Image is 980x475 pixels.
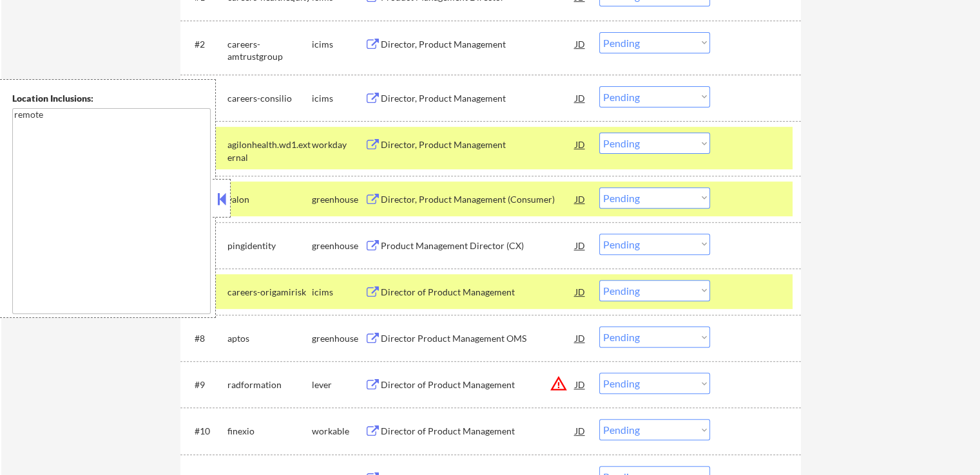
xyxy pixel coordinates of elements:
div: Director, Product Management [381,92,575,105]
div: careers-consilio [227,92,312,105]
div: JD [574,133,587,156]
div: Director, Product Management [381,138,575,151]
div: #8 [195,332,217,345]
div: Location Inclusions: [12,92,211,105]
div: Director Product Management OMS [381,332,575,345]
div: finexio [227,425,312,438]
div: Director of Product Management [381,286,575,299]
div: pingidentity [227,239,312,252]
div: icims [312,92,365,105]
div: careers-amtrustgroup [227,38,312,63]
div: icims [312,286,365,299]
div: greenhouse [312,332,365,345]
div: #2 [195,38,217,51]
div: icims [312,38,365,51]
div: Director, Product Management [381,38,575,51]
div: aptos [227,332,312,345]
div: JD [574,280,587,303]
div: JD [574,86,587,109]
div: Product Management Director (CX) [381,239,575,252]
div: Director, Product Management (Consumer) [381,193,575,206]
div: JD [574,234,587,257]
div: JD [574,419,587,442]
div: JD [574,326,587,349]
div: careers-origamirisk [227,286,312,299]
div: workday [312,138,365,151]
button: warning_amber [550,375,568,393]
div: Director of Product Management [381,378,575,391]
div: greenhouse [312,239,365,252]
div: agilonhealth.wd1.external [227,138,312,163]
div: greenhouse [312,193,365,206]
div: #9 [195,378,217,391]
div: lever [312,378,365,391]
div: Director of Product Management [381,425,575,438]
div: #10 [195,425,217,438]
div: workable [312,425,365,438]
div: JD [574,373,587,396]
div: JD [574,32,587,55]
div: valon [227,193,312,206]
div: radformation [227,378,312,391]
div: JD [574,187,587,210]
